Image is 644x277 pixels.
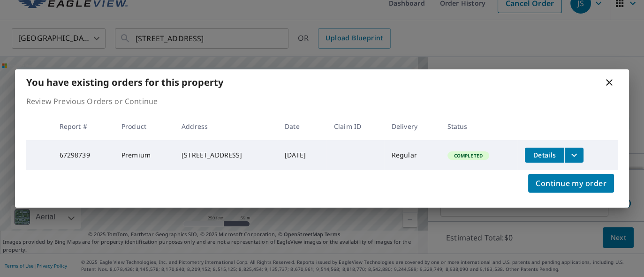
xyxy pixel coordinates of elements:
span: Continue my order [536,177,606,190]
th: Report # [52,112,114,140]
td: [DATE] [277,140,326,170]
b: You have existing orders for this property [26,76,223,89]
button: filesDropdownBtn-67298739 [564,148,583,163]
th: Address [174,112,277,140]
span: Completed [448,152,488,159]
span: Details [530,150,559,159]
th: Status [440,112,517,140]
th: Delivery [384,112,440,140]
button: Continue my order [528,174,614,193]
div: [STREET_ADDRESS] [182,150,270,160]
th: Claim ID [326,112,384,140]
button: detailsBtn-67298739 [525,148,564,163]
th: Date [277,112,326,140]
th: Product [114,112,174,140]
td: Premium [114,140,174,170]
td: 67298739 [52,140,114,170]
td: Regular [384,140,440,170]
p: Review Previous Orders or Continue [26,96,618,107]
